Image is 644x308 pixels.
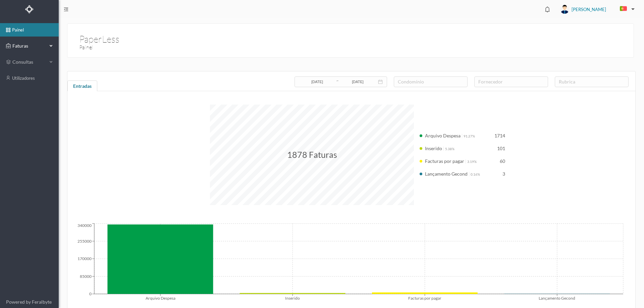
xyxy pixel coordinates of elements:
span: Lançamento Gecond [425,171,468,177]
input: Data inicial [299,78,336,85]
h1: PaperLess [79,32,119,35]
tspan: 255000 [77,239,92,244]
img: Logo [25,5,34,13]
span: 101 [497,145,505,151]
tspan: Facturas por pagar [408,296,441,301]
i: icon: calendar [378,79,383,84]
span: 5.38% [445,147,454,151]
span: 3.19% [467,160,477,164]
img: user_titan3.af2715ee.jpg [560,5,569,14]
div: condomínio [398,78,461,85]
tspan: 85000 [80,274,92,279]
span: Arquivo Despesa [425,133,461,138]
h3: Painel [79,43,354,52]
div: rubrica [559,78,622,85]
tspan: 0 [89,291,92,296]
span: Facturas por pagar [425,158,464,164]
i: icon: menu-fold [64,7,68,12]
input: Data final [339,78,376,85]
span: 91.27% [464,134,475,138]
span: consultas [12,59,46,65]
span: Inserido [425,145,442,151]
div: Entradas [67,80,97,94]
tspan: 170000 [77,256,92,261]
tspan: Lançamento Gecond [539,296,575,301]
tspan: Arquivo Despesa [146,296,175,301]
span: 60 [500,158,505,164]
tspan: Inserido [285,296,300,301]
span: 1714 [494,133,505,138]
button: PT [614,4,637,14]
tspan: 340000 [77,223,92,228]
span: 0.16% [471,172,480,176]
div: fornecedor [478,78,541,85]
span: 1878 Faturas [287,149,337,160]
span: 3 [502,171,505,177]
i: icon: bell [543,5,552,14]
span: Faturas [11,43,48,49]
